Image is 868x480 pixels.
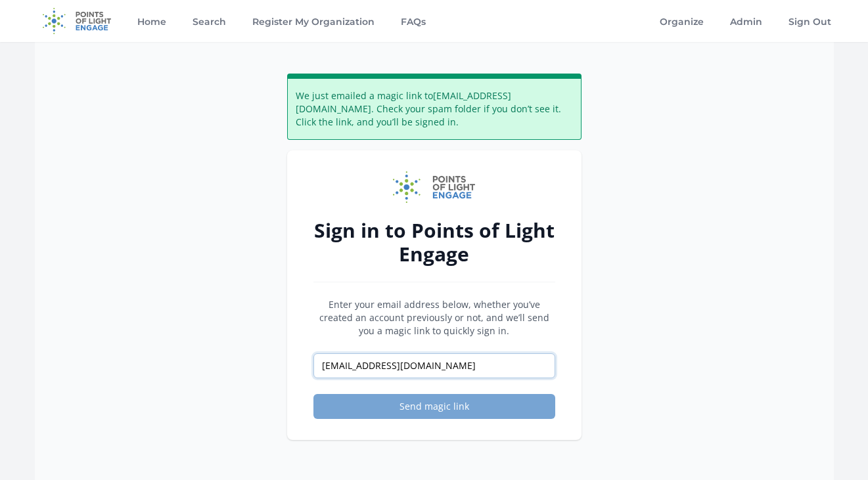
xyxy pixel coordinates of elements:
[287,74,582,140] div: We just emailed a magic link to [EMAIL_ADDRESS][DOMAIN_NAME] . Check your spam folder if you don’...
[313,219,555,266] h2: Sign in to Points of Light Engage
[313,394,555,419] button: Send magic link
[393,171,476,203] img: Points of Light Engage logo
[313,298,555,338] p: Enter your email address below, whether you’ve created an account previously or not, and we’ll se...
[313,353,555,378] input: Email address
